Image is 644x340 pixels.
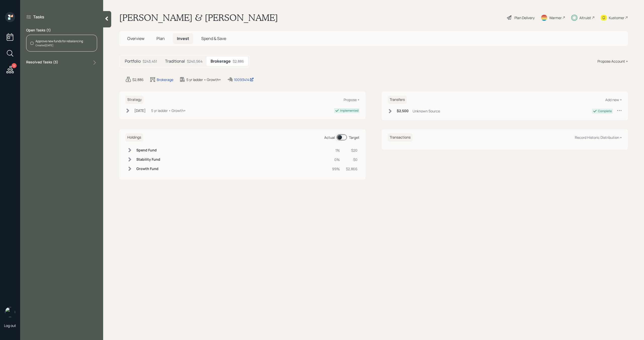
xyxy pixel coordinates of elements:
h6: Stability Fund [136,157,160,162]
h6: $2,500 [397,109,409,113]
div: 0% [332,157,340,162]
div: $20 [346,148,357,153]
span: Overview [127,36,144,41]
h6: Growth Fund [136,167,160,171]
div: Target [349,135,359,140]
div: $2,866 [346,166,357,172]
h5: Traditional [165,59,185,64]
div: Actual [324,135,335,140]
div: Record Historic Distribution + [575,135,622,140]
div: Kustomer [609,15,624,20]
div: $240,564 [187,59,203,64]
img: michael-russo-headshot.png [5,307,15,317]
div: 99% [332,166,340,172]
h5: Portfolio [125,59,141,64]
div: Created [DATE] [35,44,83,47]
div: Approve new funds for rebalancing [35,39,83,44]
h6: Transfers [388,96,407,104]
div: [DATE] [134,108,146,113]
label: Resolved Tasks ( 3 ) [26,60,58,66]
label: Open Tasks ( 1 ) [26,28,97,33]
div: $243,451 [143,59,157,64]
div: 5 [12,63,17,68]
div: $0 [346,157,357,162]
h6: Holdings [125,133,143,142]
div: Plan Delivery [514,15,535,20]
label: Tasks [33,14,44,20]
div: Warmer [549,15,562,20]
div: Brokerage [157,77,173,82]
div: 5 yr ladder • Growth+ [151,108,186,113]
h5: Brokerage [211,59,231,64]
h6: Spend Fund [136,148,160,152]
div: Complete [598,109,612,113]
span: Spend & Save [201,36,226,41]
div: 10093414 [234,77,254,82]
div: Propose + [344,97,359,102]
div: Altruist [579,15,591,20]
div: $2,886 [233,59,244,64]
div: Propose Account + [597,59,628,64]
div: Implemented [340,108,358,113]
div: Log out [4,323,16,328]
h6: Transactions [388,133,413,142]
span: Invest [177,36,189,41]
span: Plan [156,36,165,41]
div: 5 yr ladder • Growth+ [186,77,221,82]
div: Add new + [605,97,622,102]
h1: [PERSON_NAME] & [PERSON_NAME] [119,12,278,23]
h6: Strategy [125,96,144,104]
div: Unknown Source [413,108,440,114]
div: $2,886 [132,77,144,82]
div: 1% [332,148,340,153]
